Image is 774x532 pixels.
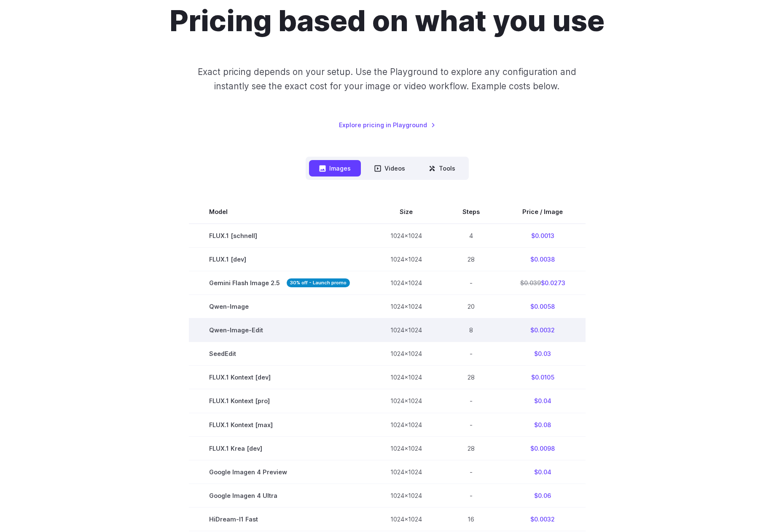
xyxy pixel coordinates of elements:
[442,342,500,366] td: -
[370,200,442,224] th: Size
[370,342,442,366] td: 1024x1024
[442,295,500,318] td: 20
[500,436,586,460] td: $0.0098
[287,278,350,287] strong: 30% off - Launch promo
[370,484,442,507] td: 1024x1024
[442,271,500,295] td: -
[189,366,370,389] td: FLUX.1 Kontext [dev]
[189,318,370,342] td: Qwen-Image-Edit
[442,248,500,271] td: 28
[500,271,586,295] td: $0.0273
[500,507,586,531] td: $0.0032
[442,460,500,484] td: -
[500,460,586,484] td: $0.04
[189,436,370,460] td: FLUX.1 Krea [dev]
[500,200,586,224] th: Price / Image
[442,224,500,248] td: 4
[442,389,500,413] td: -
[189,507,370,531] td: HiDream-I1 Fast
[339,120,435,130] a: Explore pricing in Playground
[500,366,586,389] td: $0.0105
[189,248,370,271] td: FLUX.1 [dev]
[500,224,586,248] td: $0.0013
[189,413,370,436] td: FLUX.1 Kontext [max]
[500,342,586,366] td: $0.03
[370,507,442,531] td: 1024x1024
[169,3,605,38] h1: Pricing based on what you use
[370,224,442,248] td: 1024x1024
[500,389,586,413] td: $0.04
[189,295,370,318] td: Qwen-Image
[500,295,586,318] td: $0.0058
[500,248,586,271] td: $0.0038
[370,295,442,318] td: 1024x1024
[442,484,500,507] td: -
[364,160,415,176] button: Videos
[209,278,350,288] span: Gemini Flash Image 2.5
[189,460,370,484] td: Google Imagen 4 Preview
[442,436,500,460] td: 28
[189,389,370,413] td: FLUX.1 Kontext [pro]
[442,366,500,389] td: 28
[442,413,500,436] td: -
[500,318,586,342] td: $0.0032
[370,248,442,271] td: 1024x1024
[189,200,370,224] th: Model
[370,460,442,484] td: 1024x1024
[370,389,442,413] td: 1024x1024
[419,160,465,176] button: Tools
[370,436,442,460] td: 1024x1024
[189,484,370,507] td: Google Imagen 4 Ultra
[182,65,592,93] p: Exact pricing depends on your setup. Use the Playground to explore any configuration and instantl...
[370,413,442,436] td: 1024x1024
[442,318,500,342] td: 8
[370,318,442,342] td: 1024x1024
[500,413,586,436] td: $0.08
[370,366,442,389] td: 1024x1024
[442,200,500,224] th: Steps
[442,507,500,531] td: 16
[189,342,370,366] td: SeedEdit
[309,160,361,176] button: Images
[370,271,442,295] td: 1024x1024
[500,484,586,507] td: $0.06
[189,224,370,248] td: FLUX.1 [schnell]
[520,279,541,286] s: $0.039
